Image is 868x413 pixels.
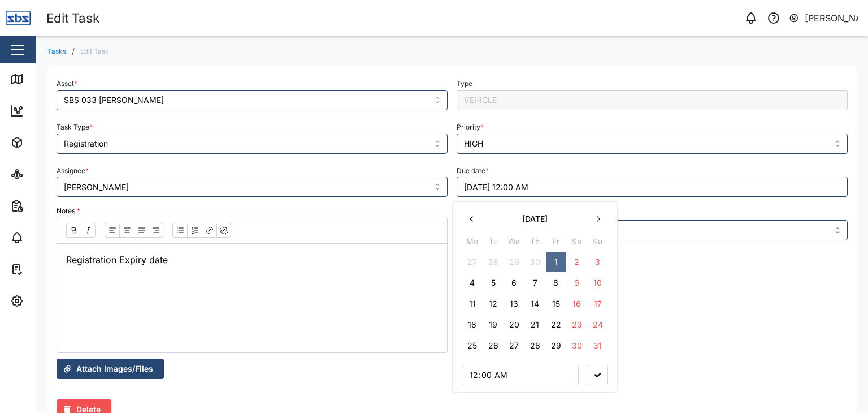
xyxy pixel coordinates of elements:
[805,11,859,25] div: [PERSON_NAME]
[76,359,153,378] span: Attach Images/Files
[588,335,608,356] button: 31 May 2026
[524,235,545,251] th: Th
[29,105,80,117] div: Dashboard
[504,315,524,335] button: 20 May 2026
[29,231,64,244] div: Alarms
[172,223,187,238] button: Bullet list
[525,273,545,293] button: 7 May 2026
[6,6,31,31] img: Main Logo
[462,335,483,356] button: 25 May 2026
[46,8,99,28] div: Edit Task
[546,273,566,293] button: 8 May 2026
[483,235,504,251] th: Tu
[66,223,81,238] button: Bold
[457,177,848,197] button: 01/05/2026 12:00 AM
[504,235,524,251] th: We
[546,294,566,314] button: 15 May 2026
[525,335,545,356] button: 28 May 2026
[546,315,566,335] button: 22 May 2026
[588,294,608,314] button: 17 May 2026
[29,295,70,307] div: Settings
[57,167,89,175] label: Assignee
[57,123,93,131] label: Task Type
[57,80,77,88] label: Asset
[588,273,608,293] button: 10 May 2026
[149,223,163,238] button: Align text: right
[567,294,587,314] button: 16 May 2026
[788,10,859,26] button: [PERSON_NAME]
[462,315,483,335] button: 18 May 2026
[29,73,55,85] div: Map
[57,206,448,217] div: Notes
[462,252,483,272] button: 27 April 2026
[457,80,472,88] label: Type
[81,223,96,238] button: Italic
[566,235,587,251] th: Sa
[202,223,216,238] button: Link
[57,359,164,379] button: Attach Images/Files
[187,223,202,238] button: Ordered list
[546,335,566,356] button: 29 May 2026
[80,48,109,55] div: Edit Task
[525,252,545,272] button: 30 April 2026
[483,252,504,272] button: 28 April 2026
[525,315,545,335] button: 21 May 2026
[545,235,566,251] th: Fr
[588,315,608,335] button: 24 May 2026
[29,168,57,180] div: Sites
[546,252,566,272] button: 1 May 2026
[105,223,119,238] button: Align text: left
[57,177,448,197] input: Choose an assignee
[567,252,587,272] button: 2 May 2026
[29,136,64,149] div: Assets
[504,252,524,272] button: 29 April 2026
[588,252,608,272] button: 3 May 2026
[483,273,504,293] button: 5 May 2026
[525,294,545,314] button: 14 May 2026
[587,235,608,251] th: Su
[567,273,587,293] button: 9 May 2026
[483,315,504,335] button: 19 May 2026
[567,335,587,356] button: 30 May 2026
[504,273,524,293] button: 6 May 2026
[457,123,484,131] label: Priority
[504,335,524,356] button: 27 May 2026
[119,223,134,238] button: Align text: center
[462,294,483,314] button: 11 May 2026
[483,335,504,356] button: 26 May 2026
[462,273,483,293] button: 4 May 2026
[482,209,588,229] button: [DATE]
[66,253,438,267] p: Registration Expiry date
[29,200,68,212] div: Reports
[504,294,524,314] button: 13 May 2026
[216,223,231,238] button: Remove link
[57,90,448,110] input: Choose an asset
[134,223,149,238] button: Align text: justify
[29,263,60,276] div: Tasks
[567,315,587,335] button: 23 May 2026
[462,235,483,251] th: Mo
[457,167,489,175] label: Due date
[483,294,504,314] button: 12 May 2026
[47,48,66,55] a: Tasks
[72,48,75,55] div: /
